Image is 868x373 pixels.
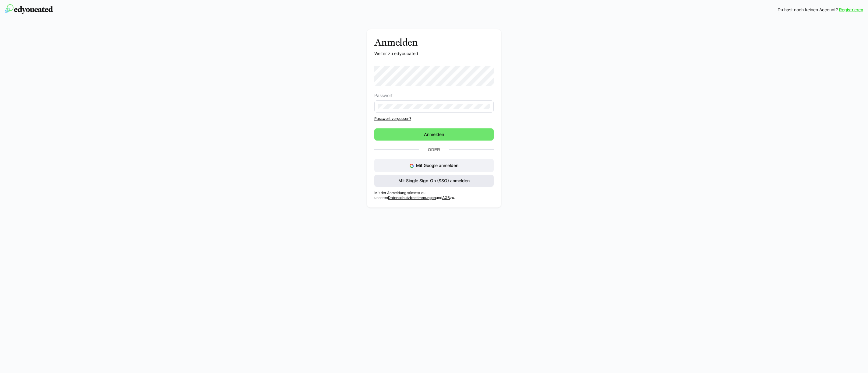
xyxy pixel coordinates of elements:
p: Mit der Anmeldung stimmst du unseren und zu. [374,190,494,200]
a: Datenschutzbestimmungen [388,195,436,200]
h3: Anmelden [374,37,494,48]
p: Weiter zu edyoucated [374,51,494,57]
button: Anmelden [374,128,494,141]
button: Mit Google anmelden [374,159,494,172]
span: Passwort [374,93,393,98]
span: Mit Single Sign-On (SSO) anmelden [397,178,471,184]
p: Oder [419,145,449,154]
span: Du hast noch keinen Account? [778,7,838,13]
a: AGB [442,195,450,200]
img: edyoucated [5,4,53,14]
a: Registrieren [839,7,863,13]
span: Anmelden [423,131,445,138]
button: Mit Single Sign-On (SSO) anmelden [374,175,494,187]
a: Passwort vergessen? [374,116,494,121]
span: Mit Google anmelden [416,163,458,168]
